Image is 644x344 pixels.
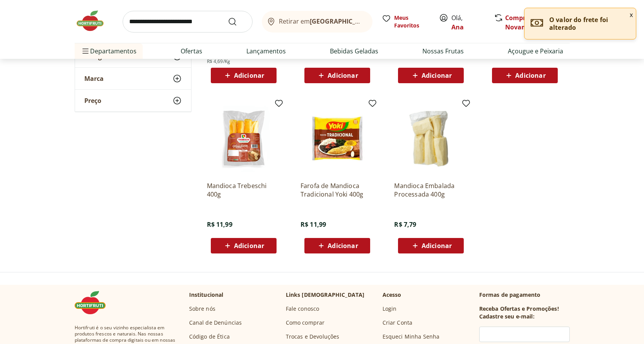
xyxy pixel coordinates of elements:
p: Formas de pagamento [479,291,570,299]
button: Adicionar [398,238,464,253]
button: Marca [75,68,191,89]
a: Login [383,305,397,313]
span: Adicionar [422,243,452,249]
button: Preço [75,90,191,111]
span: Marca [84,75,104,82]
a: Sobre nós [189,305,215,313]
button: Submit Search [228,17,246,26]
span: Adicionar [234,72,264,79]
a: Açougue e Peixaria [508,46,563,56]
span: Meus Favoritos [394,14,430,29]
button: Adicionar [304,68,370,83]
a: Esqueci Minha Senha [383,333,440,341]
p: Acesso [383,291,401,299]
p: Links [DEMOGRAPHIC_DATA] [286,291,365,299]
h3: Receba Ofertas e Promoções! [479,305,559,313]
span: Adicionar [328,243,358,249]
p: Institucional [189,291,224,299]
img: Farofa de Mandioca Tradicional Yoki 400g [301,102,374,175]
a: Nossas Frutas [422,46,464,56]
span: R$ 11,99 [301,220,326,229]
span: Olá, [451,13,486,32]
span: R$ 4,69/Kg [207,58,231,65]
button: Menu [81,42,90,60]
span: Departamentos [81,42,137,60]
button: Adicionar [492,68,558,83]
button: Retirar em[GEOGRAPHIC_DATA]/[GEOGRAPHIC_DATA] [262,11,372,33]
a: Comprar Novamente [505,14,542,31]
a: Lançamentos [246,46,286,56]
button: Adicionar [211,238,277,253]
a: Mandioca Embalada Processada 400g [394,181,468,199]
img: Hortifruti [75,9,113,33]
button: Adicionar [211,68,277,83]
a: Meus Favoritos [382,14,430,29]
span: Adicionar [515,72,545,79]
a: Como comprar [286,319,325,327]
span: R$ 7,79 [394,220,416,229]
a: Ofertas [181,46,202,56]
input: search [123,11,253,33]
a: Código de Ética [189,333,230,341]
span: Preço [84,97,101,104]
a: Farofa de Mandioca Tradicional Yoki 400g [301,181,374,199]
button: Adicionar [398,68,464,83]
img: Mandioca Trebeschi 400g [207,102,280,175]
a: Fale conosco [286,305,319,313]
a: Criar Conta [383,319,413,327]
a: Bebidas Geladas [330,46,378,56]
span: Adicionar [328,72,358,79]
p: O valor do frete foi alterado [549,16,630,31]
span: R$ 11,99 [207,220,232,229]
span: Retirar em [279,18,364,25]
button: Fechar notificação [627,8,636,21]
button: Adicionar [304,238,370,253]
a: Mandioca Trebeschi 400g [207,181,280,199]
span: Adicionar [422,72,452,79]
span: Adicionar [234,243,264,249]
img: Mandioca Embalada Processada 400g [394,102,468,175]
b: [GEOGRAPHIC_DATA]/[GEOGRAPHIC_DATA] [310,17,440,26]
a: Canal de Denúncias [189,319,242,327]
h3: Cadastre seu e-mail: [479,313,535,320]
a: Ana [451,23,464,31]
a: Trocas e Devoluções [286,333,340,341]
img: Hortifruti [75,291,113,314]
